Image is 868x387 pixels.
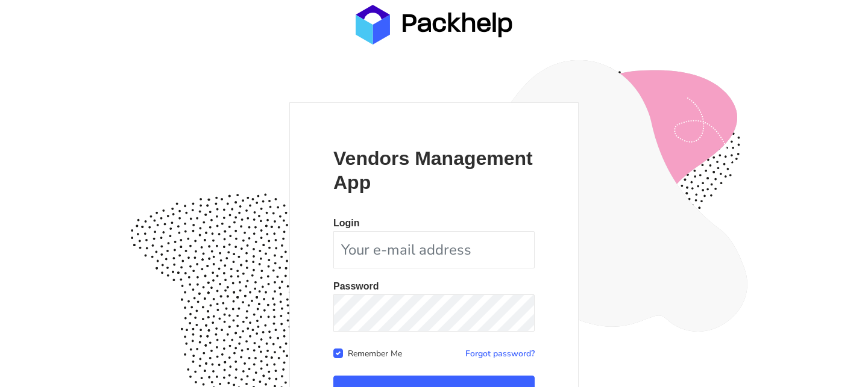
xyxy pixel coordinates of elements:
p: Login [333,218,535,228]
input: Your e-mail address [333,231,535,268]
p: Password [333,282,535,291]
a: Forgot password? [465,348,535,359]
p: Vendors Management App [333,146,535,194]
label: Remember Me [348,346,402,359]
